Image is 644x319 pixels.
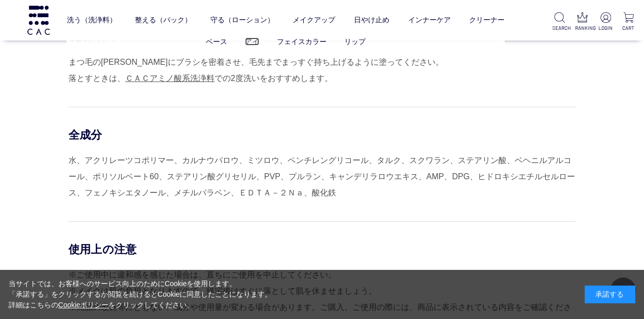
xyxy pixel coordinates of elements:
[598,12,613,32] a: LOGIN
[68,152,576,201] div: 水、アクリレーツコポリマー、カルナウバロウ、ミツロウ、ペンチレングリコール、タルク、スクワラン、ステアリン酸、ベヘニルアルコール、ポリソルベート60、ステアリン酸グリセリル、PVP、プルラン、キ...
[598,24,613,32] p: LOGIN
[206,37,227,46] a: ベース
[575,12,590,32] a: RANKING
[26,6,51,34] img: logo
[68,242,576,257] div: 使用上の注意
[135,8,192,33] a: 整える（パック）
[552,12,567,32] a: SEARCH
[621,12,636,32] a: CART
[245,37,259,46] a: アイ
[58,301,109,309] a: Cookieポリシー
[552,24,567,32] p: SEARCH
[67,8,117,33] a: 洗う（洗浄料）
[210,8,274,33] a: 守る（ローション）
[408,8,451,33] a: インナーケア
[293,8,335,33] a: メイクアップ
[277,37,327,46] a: フェイスカラー
[68,54,576,87] div: まつ毛の[PERSON_NAME]にブラシを密着させ、毛先までまっすぐ持ち上げるように塗ってください。 落とすときは、 での2度洗いをおすすめします。
[469,8,505,33] a: クリーナー
[354,8,389,33] a: 日やけ止め
[9,278,272,310] div: 当サイトでは、お客様へのサービス向上のためにCookieを使用します。 「承諾する」をクリックするか閲覧を続けるとCookieに同意したことになります。 詳細はこちらの をクリックしてください。
[575,24,590,32] p: RANKING
[125,74,214,83] a: ＣＡＣアミノ酸系洗浄料
[344,37,366,46] a: リップ
[68,128,576,142] div: 全成分
[585,286,635,303] div: 承諾する
[621,24,636,32] p: CART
